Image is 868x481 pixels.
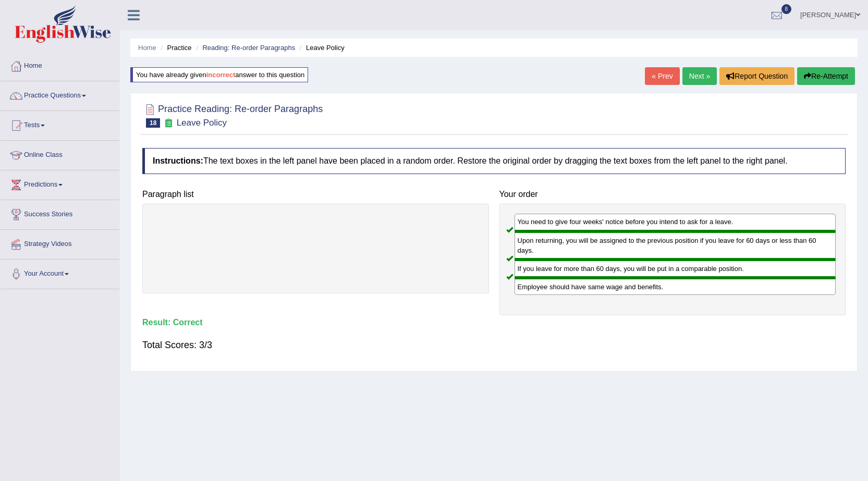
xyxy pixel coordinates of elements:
div: You need to give four weeks' notice before you intend to ask for a leave. [515,214,836,231]
div: You have already given answer to this question [130,67,308,82]
h4: The text boxes in the left panel have been placed in a random order. Restore the original order b... [142,148,846,174]
a: Online Class [1,141,119,167]
a: Success Stories [1,200,119,226]
div: Total Scores: 3/3 [142,332,846,357]
li: Practice [158,43,191,53]
b: Instructions: [153,156,203,165]
a: Your Account [1,260,119,286]
a: Strategy Videos [1,230,119,256]
a: Home [138,44,156,52]
small: Exam occurring question [163,118,174,128]
a: Home [1,52,119,78]
div: Upon returning, you will be assigned to the previous position if you leave for 60 days or less th... [515,231,836,260]
a: Practice Questions [1,81,119,107]
button: Report Question [719,67,794,85]
a: Tests [1,111,119,137]
a: « Prev [645,67,679,85]
a: Reading: Re-order Paragraphs [202,44,295,52]
h4: Paragraph list [142,190,489,199]
li: Leave Policy [297,43,345,53]
h4: Result: [142,318,846,327]
div: Employee should have same wage and benefits. [515,278,836,295]
small: Leave Policy [177,118,227,128]
h2: Practice Reading: Re-order Paragraphs [142,102,323,128]
a: Next » [682,67,717,85]
span: 8 [781,4,792,14]
span: 18 [146,118,160,128]
h4: Your order [499,190,846,199]
div: If you leave for more than 60 days, you will be put in a comparable position. [515,260,836,278]
b: incorrect [206,71,236,79]
a: Predictions [1,170,119,196]
button: Re-Attempt [797,67,855,85]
